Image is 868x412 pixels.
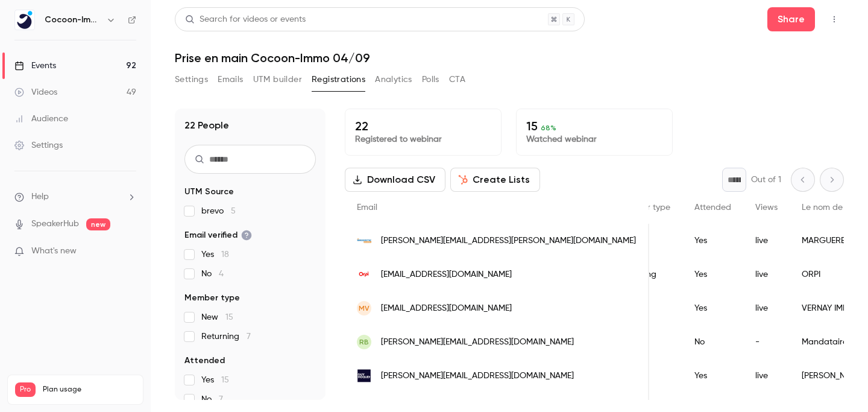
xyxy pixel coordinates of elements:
[682,325,743,359] div: No
[175,51,844,65] h1: Prise en main Cocoon-Immo 04/09
[219,270,224,278] span: 4
[201,374,229,386] span: Yes
[247,332,251,341] span: 7
[31,191,49,203] span: Help
[221,376,229,384] span: 15
[14,60,56,72] div: Events
[450,168,540,192] button: Create Lists
[15,10,34,30] img: Cocoon-Immo
[31,245,77,258] span: What's new
[767,7,815,31] button: Share
[184,118,229,133] h1: 22 People
[682,291,743,325] div: Yes
[381,268,512,281] span: [EMAIL_ADDRESS][DOMAIN_NAME]
[381,235,636,247] span: [PERSON_NAME][EMAIL_ADDRESS][PERSON_NAME][DOMAIN_NAME]
[201,268,224,280] span: No
[184,186,234,198] span: UTM Source
[381,336,574,349] span: [PERSON_NAME][EMAIL_ADDRESS][DOMAIN_NAME]
[14,86,57,98] div: Videos
[751,174,781,186] p: Out of 1
[175,70,208,89] button: Settings
[381,302,512,315] span: [EMAIL_ADDRESS][DOMAIN_NAME]
[357,233,371,248] img: marguerettaz.immo
[185,13,306,26] div: Search for videos or events
[45,14,101,26] h6: Cocoon-Immo
[359,303,370,314] span: MV
[184,229,252,241] span: Email verified
[225,313,233,322] span: 15
[14,139,63,151] div: Settings
[201,249,229,261] span: Yes
[682,224,743,258] div: Yes
[253,70,302,89] button: UTM builder
[31,218,79,230] a: SpeakerHub
[682,359,743,393] div: Yes
[526,119,662,133] p: 15
[743,258,790,291] div: live
[201,393,223,405] span: No
[375,70,412,89] button: Analytics
[755,203,778,212] span: Views
[357,267,371,282] img: orpi.com
[201,311,233,323] span: New
[43,385,136,395] span: Plan usage
[422,70,439,89] button: Polls
[14,191,136,203] li: help-dropdown-opener
[86,218,110,230] span: new
[355,119,491,133] p: 22
[743,325,790,359] div: -
[357,369,371,383] img: guyhoquet.com
[743,291,790,325] div: live
[312,70,365,89] button: Registrations
[15,382,36,397] span: Pro
[355,133,491,145] p: Registered to webinar
[526,133,662,145] p: Watched webinar
[122,246,136,257] iframe: Noticeable Trigger
[743,224,790,258] div: live
[218,70,243,89] button: Emails
[219,395,223,404] span: 7
[184,292,240,304] span: Member type
[682,258,743,291] div: Yes
[345,168,445,192] button: Download CSV
[541,124,556,132] span: 68 %
[357,203,377,212] span: Email
[221,250,229,259] span: 18
[201,205,236,217] span: brevo
[694,203,731,212] span: Attended
[14,113,68,125] div: Audience
[231,207,236,215] span: 5
[743,359,790,393] div: live
[201,331,251,343] span: Returning
[184,355,225,367] span: Attended
[381,370,574,382] span: [PERSON_NAME][EMAIL_ADDRESS][DOMAIN_NAME]
[449,70,465,89] button: CTA
[359,337,369,347] span: RB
